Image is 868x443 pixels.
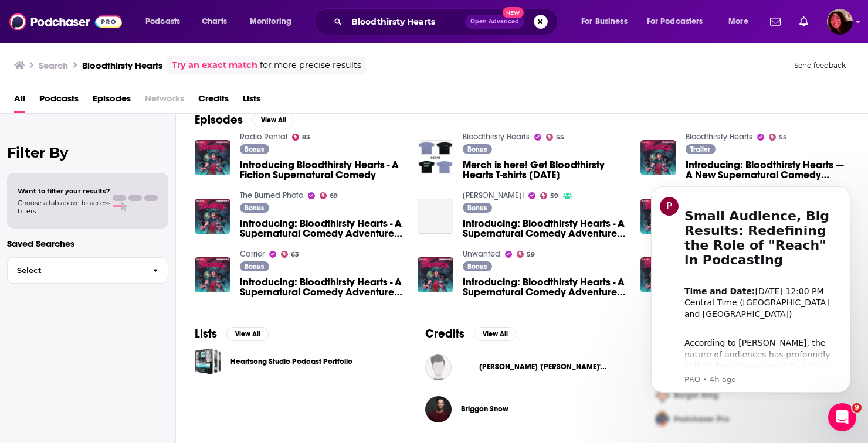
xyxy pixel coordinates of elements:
button: Select [7,257,168,284]
a: Carrier [240,249,265,259]
h2: Episodes [195,113,243,127]
span: Bonus [245,263,264,270]
span: 63 [291,252,299,257]
a: William 'Sam' Beasley [461,362,618,372]
h3: Search [39,60,68,71]
img: Introducing: Bloodthirsty Hearts — A New Supernatural Comedy Coming July 7 [640,140,676,176]
span: for more precise results [260,59,361,72]
span: Bonus [245,146,264,153]
a: Show notifications dropdown [795,12,813,32]
a: 59 [540,192,559,199]
input: Search podcasts, credits, & more... [347,12,465,31]
a: EpisodesView All [195,113,294,127]
img: Podchaser - Follow, Share and Rate Podcasts [9,11,122,33]
a: Edith! [463,190,524,200]
a: 55 [546,134,565,141]
a: Bloodthirsty Hearts [463,132,530,142]
span: Charts [202,13,227,30]
span: 55 [556,135,564,140]
span: Lists [243,89,260,113]
span: Podchaser Pro [674,414,729,424]
a: Briggon Snow [461,404,508,414]
a: Try an exact match [172,59,257,72]
a: Introducing: Bloodthirsty Hearts - A Supernatural Comedy Adventure Out Now! [240,277,404,297]
a: Introducing: Bloodthirsty Hearts - A Supernatural Comedy Adventure Out Now! [195,199,230,234]
a: Merch is here! Get Bloodthirsty Hearts T-shirts today [463,160,626,180]
span: Introducing Bloodthirsty Hearts - A Fiction Supernatural Comedy [240,160,404,180]
span: [PERSON_NAME] '[PERSON_NAME]' [PERSON_NAME] [461,362,618,372]
a: 63 [281,251,300,258]
button: open menu [720,12,763,31]
button: open menu [573,12,642,31]
span: Merch is here! Get Bloodthirsty Hearts T-shirts [DATE] [463,160,626,180]
iframe: Intercom live chat [828,403,856,431]
a: Introducing: Bloodthirsty Hearts - A Supernatural Comedy Adventure Out Now! [463,219,626,238]
span: Bonus [467,205,487,212]
a: Podcasts [39,89,79,113]
a: Introducing: Bloodthirsty Hearts - A Supernatural Comedy Adventure Out Now! [240,219,404,238]
a: The Burned Photo [240,190,303,200]
span: Heartsong Studio Podcast Portfolio [195,348,221,374]
span: Logged in as Kathryn-Musilek [827,9,853,35]
a: 55 [769,134,788,141]
span: 59 [527,252,535,257]
span: Introducing: Bloodthirsty Hearts — A New Supernatural Comedy Coming [DATE] [686,160,849,180]
a: Unwanted [463,249,500,259]
h3: Bloodthirsty Hearts [82,60,162,71]
img: William 'Sam' Beasley [425,354,452,380]
button: open menu [639,12,720,31]
a: Show notifications dropdown [765,12,785,32]
span: Monitoring [250,13,291,30]
a: Heartsong Studio Podcast Portfolio [230,355,352,368]
button: William 'Sam' BeasleyWilliam 'Sam' Beasley [425,348,618,386]
a: Episodes [93,89,131,113]
div: Search podcasts, credits, & more... [325,8,569,35]
span: Want to filter your results? [18,187,110,195]
span: Podcasts [145,13,180,30]
a: CreditsView All [425,326,516,341]
a: ListsView All [195,326,269,341]
span: Trailer [690,146,710,153]
button: View All [226,327,269,341]
span: Bonus [467,263,487,270]
img: Briggon Snow [425,396,452,422]
img: User Profile [827,9,853,35]
span: 55 [779,135,787,140]
a: Radio Rental [240,132,287,142]
h2: Filter By [7,144,168,161]
span: Burger King [674,390,718,400]
span: Choose a tab above to access filters. [18,199,110,215]
button: View All [252,113,294,127]
button: Open AdvancedNew [465,15,524,29]
span: Select [8,267,143,274]
button: Briggon SnowBriggon Snow [425,390,618,428]
img: Introducing: Bloodthirsty Hearts - A Supernatural Comedy Adventure Out Now! [195,257,230,293]
img: Third Pro Logo [652,407,674,431]
span: New [503,7,524,18]
a: Introducing: Bloodthirsty Hearts - A Supernatural Comedy Adventure Out Now! [418,257,453,293]
span: Networks [145,89,184,113]
button: open menu [242,12,307,31]
a: Introducing: Bloodthirsty Hearts - A Supernatural Comedy Adventure Out Now! [463,277,626,297]
img: Introducing Bloodthirsty Hearts - A Fiction Supernatural Comedy [195,140,230,176]
span: 59 [550,193,558,199]
a: All [14,89,25,113]
button: open menu [137,12,195,31]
